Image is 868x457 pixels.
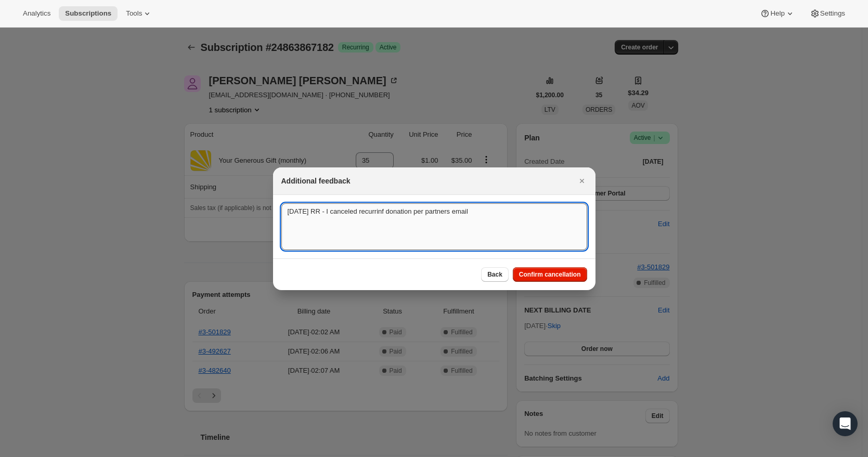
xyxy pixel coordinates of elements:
button: Close [575,174,589,188]
span: Tools [126,9,142,18]
span: Settings [820,9,845,18]
h2: Additional feedback [281,176,351,186]
div: Open Intercom Messenger [833,411,858,436]
span: Confirm cancellation [519,270,581,279]
button: Confirm cancellation [513,267,587,282]
span: Analytics [23,9,50,18]
span: Back [487,270,502,279]
textarea: [DATE] RR - I canceled recurrinf donation per partners email [281,203,587,250]
button: Back [481,267,509,282]
button: Settings [804,6,851,21]
button: Help [754,6,801,21]
span: Subscriptions [65,9,111,18]
button: Analytics [17,6,57,21]
button: Subscriptions [59,6,118,21]
button: Tools [120,6,159,21]
span: Help [770,9,784,18]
